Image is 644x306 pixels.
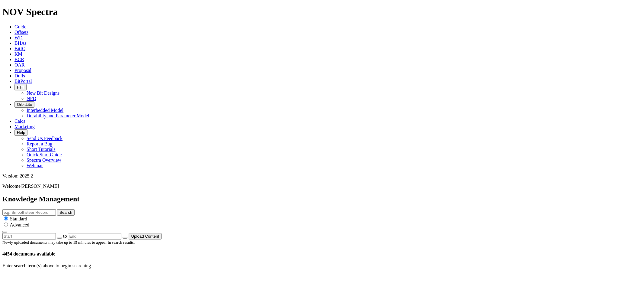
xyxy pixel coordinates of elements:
[14,57,24,62] a: BCR
[27,141,52,146] a: Report a Bug
[27,90,59,96] a: New Bit Designs
[14,73,25,78] a: Dulls
[129,233,162,239] button: Upload Content
[14,119,25,124] a: Calcs
[10,222,29,227] span: Advanced
[27,136,62,141] a: Send Us Feedback
[2,184,642,189] p: Welcome
[14,101,34,108] button: OrbitLite
[57,209,75,216] button: Search
[17,130,25,135] span: Help
[14,124,35,129] a: Marketing
[14,79,32,84] a: BitPortal
[10,216,27,221] span: Standard
[14,30,28,35] a: Offsets
[27,113,89,118] a: Durability and Parameter Model
[63,233,67,239] span: to
[27,96,36,101] a: NPD
[27,163,43,168] a: Webinar
[2,251,642,257] h4: 4454 documents available
[14,84,27,90] button: FTT
[2,173,642,179] div: Version: 2025.2
[14,62,25,67] a: OAR
[27,152,62,157] a: Quick Start Guide
[14,51,22,57] a: KM
[17,102,32,107] span: OrbitLite
[14,68,31,73] a: Proposal
[68,233,121,239] input: End
[2,240,135,245] small: Newly uploaded documents may take up to 15 minutes to appear in search results.
[2,6,642,18] h1: NOV Spectra
[14,129,27,136] button: Help
[27,158,61,163] a: Spectra Overview
[2,263,642,269] p: Enter search term(s) above to begin searching
[2,195,642,203] h2: Knowledge Management
[14,46,25,51] a: BitIQ
[2,209,56,216] input: e.g. Smoothsteer Record
[2,233,56,239] input: Start
[17,85,24,90] span: FTT
[14,35,23,40] a: WD
[14,41,27,46] a: BHAs
[21,184,59,189] span: [PERSON_NAME]
[14,24,26,29] a: Guide
[27,108,63,113] a: Interbedded Model
[27,147,56,152] a: Short Tutorials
